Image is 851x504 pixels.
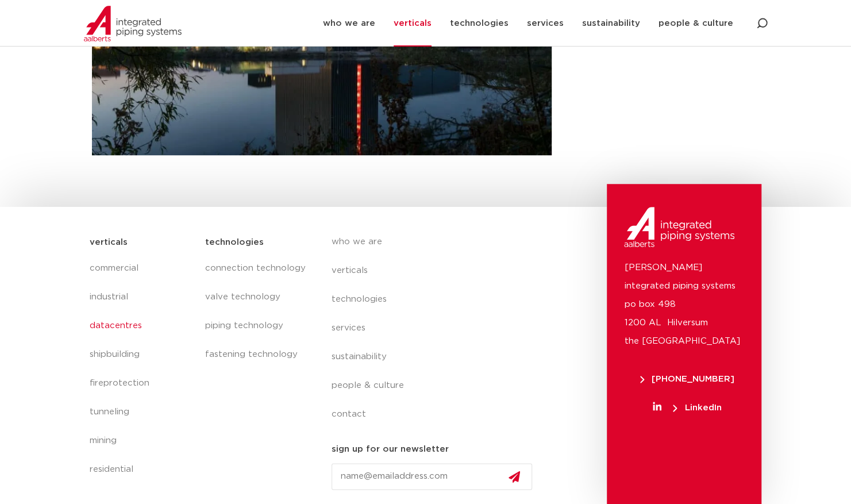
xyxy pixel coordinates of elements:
nav: Menu [332,228,542,429]
a: valve technology [205,283,308,311]
a: people & culture [332,371,542,400]
a: tunneling [90,398,194,426]
nav: Menu [90,254,194,484]
span: LinkedIn [673,403,721,412]
a: industrial [90,283,194,311]
a: residential [90,455,194,484]
nav: Menu [205,254,308,369]
h5: technologies [205,233,263,252]
p: [PERSON_NAME] integrated piping systems po box 498 1200 AL Hilversum the [GEOGRAPHIC_DATA] [624,259,744,351]
a: fireprotection [90,369,194,398]
img: send.svg [509,471,520,483]
a: services [332,314,542,343]
a: commercial [90,254,194,283]
a: [PHONE_NUMBER] [624,375,750,383]
h5: verticals [90,233,128,252]
a: shipbuilding [90,340,194,369]
a: verticals [332,256,542,285]
a: piping technology [205,311,308,340]
a: connection technology [205,254,308,283]
a: LinkedIn [624,403,750,412]
a: technologies [332,285,542,314]
a: fastening technology [205,340,308,369]
a: who we are [332,228,542,256]
input: name@emailaddress.com [332,463,533,490]
a: datacentres [90,311,194,340]
a: sustainability [332,343,542,371]
a: contact [332,400,542,429]
a: mining [90,426,194,455]
h5: sign up for our newsletter [332,440,449,459]
span: [PHONE_NUMBER] [640,375,734,383]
